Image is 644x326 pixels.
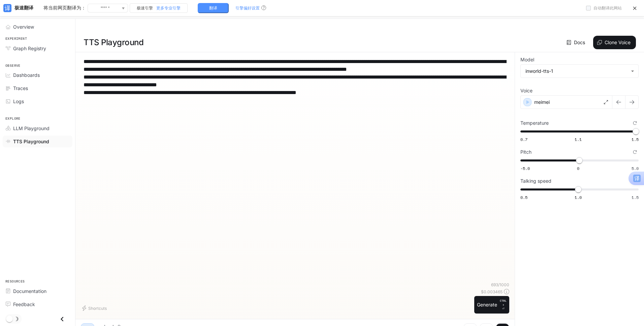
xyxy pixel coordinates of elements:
a: Docs [565,36,588,49]
span: 5.0 [632,166,639,171]
a: Dashboards [3,69,72,81]
p: Talking speed [520,179,551,183]
p: Temperature [520,121,549,125]
span: Overview [13,23,34,30]
a: Traces [3,82,72,94]
span: 1.5 [632,195,639,200]
a: Logs [3,95,72,107]
span: LLM Playground [13,125,50,132]
p: CTRL + [500,299,507,307]
p: Model [520,57,534,62]
span: 1.0 [575,195,582,200]
span: Logs [13,98,24,105]
div: inworld-tts-1 [525,68,627,75]
span: Traces [13,85,28,92]
span: 0.7 [520,137,527,142]
h1: TTS Playground [84,36,143,49]
span: Dashboards [13,71,40,79]
p: meimei [534,99,550,106]
span: Feedback [13,301,35,308]
a: TTS Playground [3,136,72,147]
span: Documentation [13,288,46,295]
span: 0.5 [520,195,527,200]
a: Feedback [3,298,72,310]
button: GenerateCTRL +⏎ [474,296,509,314]
div: inworld-tts-1 [521,65,638,78]
p: Voice [520,88,533,93]
span: -5.0 [520,166,530,171]
p: ⏎ [500,299,507,311]
span: 0 [577,166,579,171]
button: Shortcuts [81,303,109,314]
button: Close drawer [55,312,70,326]
p: Pitch [520,150,532,154]
a: Documentation [3,285,72,297]
span: 1.5 [632,137,639,142]
a: Graph Registry [3,42,72,54]
span: Dark mode toggle [6,315,13,322]
button: Clone Voice [593,36,636,49]
span: Graph Registry [13,45,46,52]
p: $ 0.003465 [481,289,503,295]
a: LLM Playground [3,122,72,134]
button: Reset to default [631,148,639,156]
span: 1.1 [575,137,582,142]
a: Overview [3,21,72,33]
button: Reset to default [631,119,639,127]
span: TTS Playground [13,138,49,145]
p: 693 / 1000 [491,282,509,288]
